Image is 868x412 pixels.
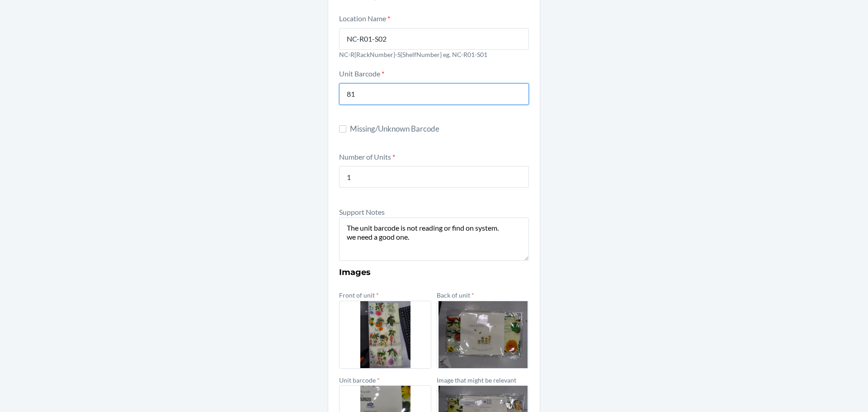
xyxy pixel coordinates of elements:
[339,266,529,278] h3: Images
[339,125,346,133] input: Missing/Unknown Barcode
[339,69,384,78] label: Unit Barcode
[339,208,385,216] label: Support Notes
[437,376,516,384] label: Image that might be relevant
[339,152,395,161] label: Number of Units
[339,291,379,299] label: Front of unit
[437,291,474,299] label: Back of unit
[339,50,529,59] p: NC-R{RackNumber}-S{ShelfNumber} eg. NC-R01-S01
[350,123,529,135] span: Missing/Unknown Barcode
[339,376,380,384] label: Unit barcode
[339,14,390,23] label: Location Name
